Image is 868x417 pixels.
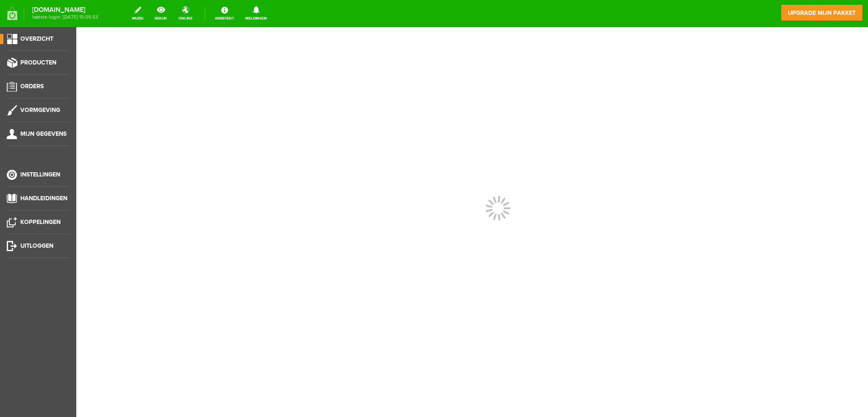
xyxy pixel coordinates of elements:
[781,4,863,21] a: upgrade mijn pakket
[150,4,172,23] a: bekijk
[20,35,53,42] span: Overzicht
[20,130,67,137] span: Mijn gegevens
[210,4,239,23] a: Assistent
[20,218,61,226] span: Koppelingen
[20,171,60,178] span: Instellingen
[32,15,98,20] span: laatste login: [DATE] 15:05:53
[127,4,148,23] a: wijzig
[20,59,56,66] span: Producten
[20,106,60,114] span: Vormgeving
[240,4,272,23] a: Meldingen
[32,8,98,12] strong: [DOMAIN_NAME]
[20,83,44,90] span: Orders
[20,195,67,202] span: Handleidingen
[20,242,53,249] span: Uitloggen
[173,4,198,23] a: online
